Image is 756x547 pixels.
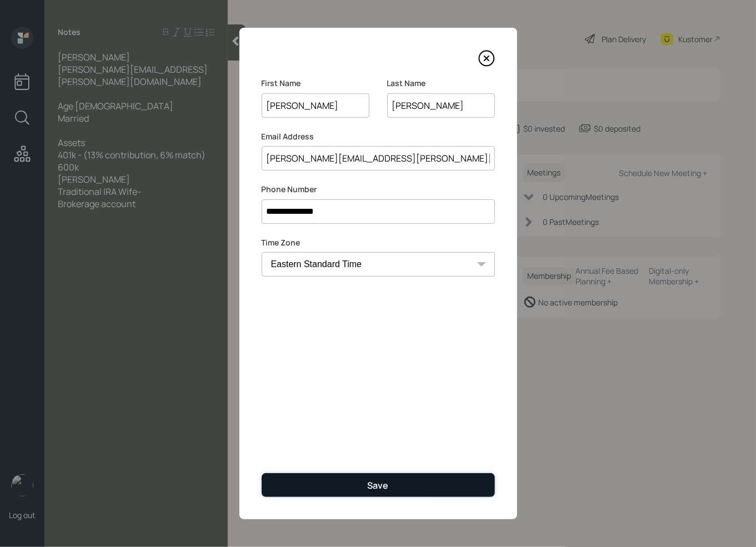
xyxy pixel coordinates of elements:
label: First Name [262,78,369,89]
label: Phone Number [262,184,495,195]
label: Last Name [387,78,495,89]
label: Time Zone [262,237,495,248]
label: Email Address [262,131,495,142]
div: Save [368,479,389,491]
button: Save [262,473,495,497]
